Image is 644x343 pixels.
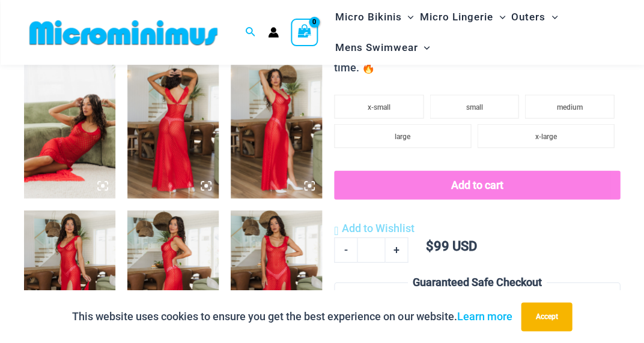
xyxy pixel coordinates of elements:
[268,27,279,38] a: Account icon link
[334,171,620,200] button: Add to cart
[395,133,410,141] span: large
[245,25,256,40] a: Search icon link
[334,95,424,119] li: x-small
[335,32,418,63] span: Mens Swimwear
[430,95,519,119] li: small
[341,222,414,234] span: Add to Wishlist
[466,103,482,112] span: small
[493,2,505,32] span: Menu Toggle
[508,2,560,32] a: OutersMenu ToggleMenu Toggle
[407,273,546,291] legend: Guaranteed Safe Checkout
[457,310,512,323] a: Learn more
[72,308,512,326] p: This website uses cookies to ensure you get the best experience on our website.
[24,62,115,198] img: Sometimes Red 587 Dress
[334,124,471,148] li: large
[332,2,416,32] a: Micro BikinisMenu ToggleMenu Toggle
[127,62,219,198] img: Sometimes Red 587 Dress
[385,237,408,263] a: +
[420,2,493,32] span: Micro Lingerie
[545,2,557,32] span: Menu Toggle
[535,133,556,141] span: x-large
[334,219,414,237] a: Add to Wishlist
[334,237,357,263] a: -
[477,124,614,148] li: x-large
[556,103,582,112] span: medium
[524,95,614,119] li: medium
[231,62,322,198] img: Sometimes Red 587 Dress
[401,2,413,32] span: Menu Toggle
[291,19,318,46] a: View Shopping Cart, empty
[417,2,508,32] a: Micro LingerieMenu ToggleMenu Toggle
[25,19,222,46] img: MM SHOP LOGO FLAT
[511,2,545,32] span: Outers
[335,2,401,32] span: Micro Bikinis
[367,103,390,112] span: x-small
[425,239,476,254] bdi: 99 USD
[418,32,430,63] span: Menu Toggle
[332,32,433,63] a: Mens SwimwearMenu ToggleMenu Toggle
[357,237,385,263] input: Product quantity
[521,302,572,331] button: Accept
[425,239,433,254] span: $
